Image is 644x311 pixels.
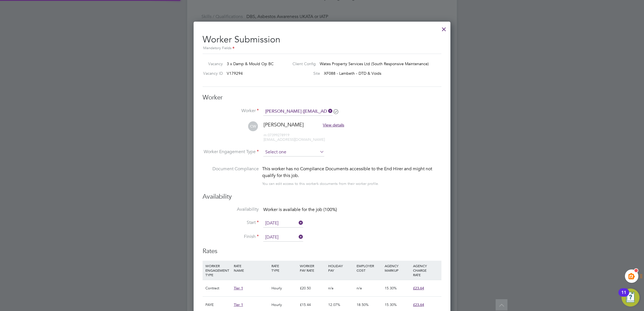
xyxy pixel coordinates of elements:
span: View details [323,122,344,128]
span: n/a [328,286,334,290]
span: 07399278919 [264,133,289,137]
label: Site [288,71,320,76]
span: 3 x Damp & Mould Op BC [227,61,274,66]
span: 15.30% [385,286,397,290]
label: Worker [203,108,259,114]
span: £23.64 [413,286,424,290]
span: [PERSON_NAME] [264,121,304,128]
div: Contract [204,280,232,296]
label: Document Compliance [203,165,259,186]
span: XF088 - Lambeth - DTD & Voids [324,71,381,76]
div: WORKER PAY RATE [298,261,327,275]
span: n/a [357,286,362,290]
span: 15.30% [385,302,397,307]
label: Start [203,220,259,226]
div: RATE NAME [232,261,270,275]
div: Mandatory Fields [203,45,441,51]
div: You can edit access to this worker’s documents from their worker profile. [262,180,379,187]
span: CW [248,121,258,131]
div: AGENCY CHARGE RATE [412,261,440,280]
div: WORKER ENGAGEMENT TYPE [204,261,232,280]
label: Vacancy ID [200,71,223,76]
input: Select one [263,233,303,242]
div: 11 [621,292,626,300]
div: AGENCY MARKUP [383,261,412,275]
h3: Worker [203,94,441,102]
label: Vacancy [200,61,223,66]
input: Search for... [263,107,333,116]
div: RATE TYPE [270,261,298,275]
h2: Worker Submission [203,29,441,52]
span: 18.50% [357,302,369,307]
label: Client Config [288,61,316,66]
span: m: [264,133,268,137]
div: This worker has no Compliance Documents accessible to the End Hirer and might not qualify for thi... [262,165,441,179]
input: Select one [263,148,324,156]
span: V179294 [227,71,243,76]
label: Availability [203,206,259,212]
span: Tier 1 [234,302,243,307]
div: HOLIDAY PAY [327,261,355,275]
div: £20.50 [298,280,327,296]
h3: Rates [203,247,441,255]
input: Select one [263,219,303,228]
div: EMPLOYER COST [355,261,384,275]
span: £23.64 [413,302,424,307]
button: Open Resource Center, 11 new notifications [622,289,640,307]
span: Worker is available for the job (100%) [263,207,337,212]
label: Finish [203,234,259,240]
span: Wates Property Services Ltd (South Responsive Maintenance) [320,61,429,66]
span: Tier 1 [234,286,243,290]
span: [EMAIL_ADDRESS][DOMAIN_NAME] [264,137,325,142]
label: Worker Engagement Type [203,149,259,155]
div: Hourly [270,280,298,296]
h3: Availability [203,193,441,201]
span: 12.07% [328,302,340,307]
